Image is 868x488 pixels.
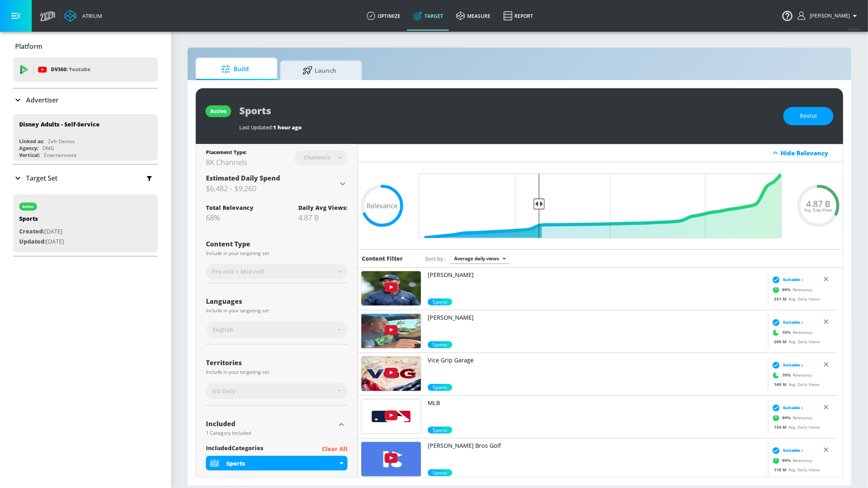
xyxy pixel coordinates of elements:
[428,442,765,469] a: [PERSON_NAME] Bros Golf
[428,469,452,476] div: 99.0%
[770,318,803,327] div: Suitable ›
[212,268,264,276] span: Pre-roll + Mid-roll
[497,1,540,30] a: Report
[798,11,860,21] button: [PERSON_NAME]
[289,61,350,80] span: Launch
[450,253,509,264] div: Average daily views
[848,27,860,31] span: v 4.25.4
[13,89,158,111] div: Advertiser
[428,341,452,348] div: 70.0%
[64,10,102,22] a: Atrium
[783,277,803,283] span: Suitable ›
[19,215,64,227] div: Sports
[361,357,421,391] img: UUsfu-jdkX2_v2t3_igVQebg
[19,237,46,245] span: Updated:
[300,154,335,161] div: Channels
[79,12,102,20] div: Atrium
[362,255,403,262] h6: Content Filter
[48,138,75,145] div: Zefr Demos
[428,271,765,298] a: [PERSON_NAME]
[428,314,765,322] p: [PERSON_NAME]
[770,361,803,369] div: Suitable ›
[69,65,90,74] p: Youtube
[770,467,820,473] div: Avg. Daily Views
[206,157,247,167] div: 8K Channels
[322,444,348,454] p: Clear All
[774,339,789,344] span: 200 M
[206,251,348,256] div: Include in your targeting set
[273,124,302,131] span: 1 hour ago
[428,384,452,391] span: Sports
[770,296,820,302] div: Avg. Daily Views
[361,314,421,348] img: UUh8f8vssLddD2PbnU3Ag_Bw
[450,1,497,30] a: measure
[367,203,398,209] span: Relevance
[770,404,803,412] div: Suitable ›
[783,107,833,125] button: Revise
[428,442,765,450] p: [PERSON_NAME] Bros Golf
[428,356,765,364] p: Vice Grip Garage
[210,108,226,115] div: active
[770,424,820,430] div: Avg. Daily Views
[428,399,765,407] p: MLB
[428,399,765,427] a: MLB
[212,387,236,395] span: US Only
[781,149,838,157] div: Hide Relevancy
[428,341,452,348] span: Sports
[206,204,254,211] div: Total Relevancy
[770,412,812,424] div: Relevancy
[782,372,793,378] span: 70 %
[428,384,452,391] div: 70.0%
[23,205,34,209] div: active
[428,298,452,305] div: 99.0%
[782,287,793,293] span: 99 %
[206,359,348,366] div: Territories
[206,149,247,157] div: Placement Type:
[783,447,803,453] span: Suitable ›
[15,42,42,51] p: Platform
[206,431,335,436] div: 1 Category Included
[206,213,254,222] div: 68%
[800,111,817,121] span: Revise
[361,442,421,476] img: UUdCxaD8rWfAj12rloIYS6jQ
[774,296,789,302] span: 231 M
[774,424,789,430] span: 134 M
[298,204,348,211] div: Daily Avg Views:
[428,427,452,434] span: Sports
[428,469,452,476] span: Sports
[770,447,803,455] div: Suitable ›
[428,271,765,279] p: [PERSON_NAME]
[428,298,452,305] span: Sports
[774,467,789,473] span: 118 M
[13,194,158,253] div: activeSportsCreated:[DATE]Updated:[DATE]
[361,399,421,434] img: UUoLrcjPV5PbUrUyXq5mjc_A
[206,444,263,454] span: included Categories
[239,124,775,131] div: Last Updated:
[51,65,90,74] p: DV360:
[206,241,348,247] div: Content Type
[19,120,100,128] div: Disney Adults - Self-Service
[361,271,421,305] img: UUCxF55adGXOscJ3L8qdKnrQ
[360,1,407,30] a: optimize
[26,174,57,183] p: Target Set
[13,114,158,161] div: Disney Adults - Self-ServiceLinked as:Zefr DemosAgency:OMGVertical:Entertainment
[782,415,793,421] span: 99 %
[19,145,38,152] div: Agency:
[19,227,44,235] span: Created:
[783,319,803,325] span: Suitable ›
[19,227,64,237] p: [DATE]
[770,369,812,381] div: Relevancy
[206,183,338,194] h3: $6,482 - $9,260
[206,420,335,427] div: Included
[770,339,820,345] div: Avg. Daily Views
[807,13,850,19] span: login as: jake.nilson@zefr.com
[13,35,158,58] div: Platform
[19,152,40,159] div: Vertical:
[783,362,803,368] span: Suitable ›
[206,174,280,183] span: Estimated Daily Spend
[807,200,831,208] span: 4.87 B
[782,457,793,464] span: 99 %
[407,1,450,30] a: Target
[428,314,765,341] a: [PERSON_NAME]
